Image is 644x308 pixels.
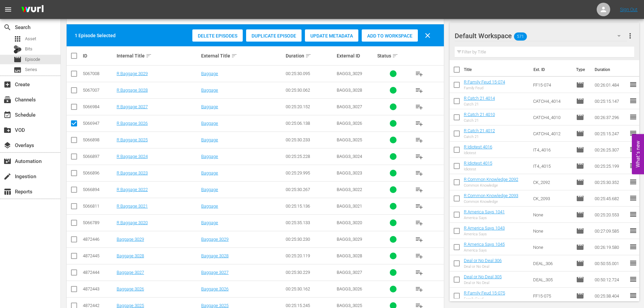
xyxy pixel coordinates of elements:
td: None [530,207,574,223]
a: Baggage 3026 [117,286,144,291]
a: R Common Knowledge 2093 [464,193,518,198]
td: DEAL_306 [530,255,574,271]
span: Episode [576,129,584,138]
button: playlist_add [411,165,427,181]
a: R Baggage 3020 [117,220,148,225]
div: 5067008 [83,71,115,76]
span: Asset [14,35,22,43]
div: 00:25:30.062 [286,88,334,93]
div: External Title [201,52,284,60]
a: R Baggage 3023 [117,170,148,175]
span: Episode [576,81,584,89]
div: 5066898 [83,137,115,142]
span: Reports [3,188,11,196]
div: Family Feud [464,86,505,90]
span: BAGG3_3025 [337,137,362,142]
a: R Catch 21 4010 [464,112,495,117]
a: Baggage 3025 [201,303,229,308]
div: 5067007 [83,88,115,93]
a: Baggage [201,121,218,126]
td: 00:25:25.199 [592,158,629,174]
span: sort [305,53,311,59]
button: playlist_add [411,198,427,214]
div: Deal or No Deal [464,281,502,285]
button: more_vert [626,28,634,44]
a: Baggage [201,170,218,175]
a: R Baggage 3022 [117,187,148,192]
span: Add to Workspace [362,33,418,39]
a: Baggage 3029 [117,237,144,242]
th: Type [572,60,591,79]
span: reorder [629,291,637,300]
td: 00:26:19.580 [592,239,629,255]
span: Automation [3,157,11,165]
div: Common Knowledge [464,183,518,188]
td: 00:50:12.724 [592,271,629,288]
div: 1 Episode Selected [75,32,116,39]
div: 00:25:25.228 [286,154,334,159]
a: R Common Knowledge 2092 [464,177,518,182]
td: CATCH4_4014 [530,93,574,109]
a: Baggage [201,154,218,159]
a: Deal or No Deal 305 [464,274,502,279]
span: BAGG3_3026 [337,286,362,291]
span: Episode [576,227,584,235]
div: 4872443 [83,286,115,291]
span: playlist_add [415,152,423,161]
div: Bits [14,45,22,53]
span: 571 [514,29,527,44]
span: Delete Episodes [192,33,243,39]
div: 5066896 [83,170,115,175]
a: R Family Feud 15-074 [464,79,505,85]
div: 00:25:30.267 [286,187,334,192]
span: BAGG3_3022 [337,187,362,192]
span: Episode [576,97,584,105]
a: Baggage [201,71,218,76]
span: add_box [3,80,11,89]
div: 00:25:30.229 [286,270,334,275]
button: playlist_add [411,148,427,165]
div: 5066894 [83,187,115,192]
span: Update Metadata [305,33,358,39]
a: R Idiotest 4016 [464,144,492,149]
a: R Baggage 3028 [117,88,148,93]
td: None [530,239,574,255]
button: Delete Episodes [192,29,243,42]
a: Baggage 3025 [117,303,144,308]
div: 00:25:35.133 [286,220,334,225]
div: Catch 21 [464,135,495,139]
button: playlist_add [411,248,427,264]
td: CATCH4_4010 [530,109,574,125]
div: ID [83,53,115,58]
span: BAGG3_3029 [337,71,362,76]
span: Duplicate Episode [246,33,302,39]
td: DEAL_305 [530,271,574,288]
span: playlist_add [415,186,423,194]
div: 00:25:06.138 [286,121,334,126]
a: R Baggage 3021 [117,204,148,209]
div: Catch 21 [464,102,495,106]
span: Channels [3,96,11,104]
span: playlist_add [415,86,423,94]
a: Deal or No Deal 306 [464,258,502,263]
a: R America Says 1041 [464,209,505,214]
th: Title [464,60,529,79]
span: VOD [3,126,11,134]
button: playlist_add [411,99,427,115]
div: Common Knowledge [464,199,518,204]
th: Duration [591,60,631,79]
a: Baggage [201,187,218,192]
td: 00:25:20.553 [592,207,629,223]
a: Baggage 3029 [201,237,229,242]
div: Family Feud [464,297,505,301]
span: Episode [576,113,584,121]
span: Asset [25,35,36,42]
td: CK_2092 [530,174,574,190]
span: Ingestion [3,172,11,181]
span: Series [25,66,37,73]
span: Series [14,66,22,74]
div: Deal or No Deal [464,264,502,269]
td: FF15-074 [530,77,574,93]
span: Overlays [3,141,11,149]
a: R America Says 1045 [464,242,505,247]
